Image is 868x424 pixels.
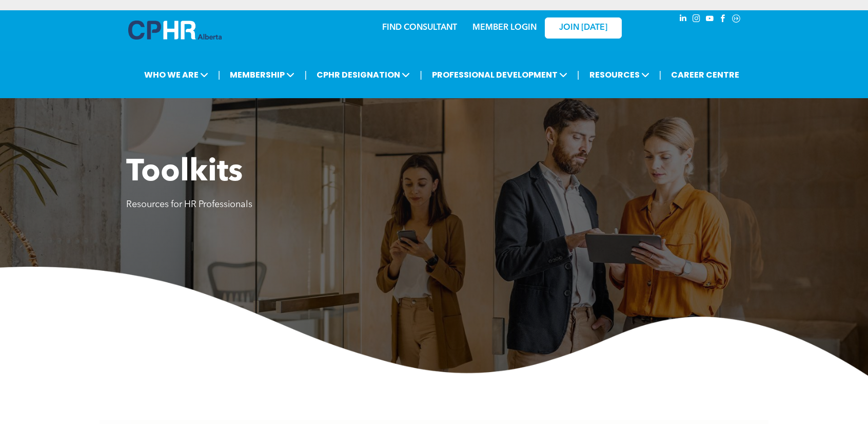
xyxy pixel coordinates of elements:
span: RESOURCES [586,65,653,84]
a: CAREER CENTRE [668,65,742,84]
img: A blue and white logo for cp alberta [128,21,222,40]
li: | [659,64,662,85]
span: PROFESSIONAL DEVELOPMENT [429,65,570,84]
a: linkedin [677,13,688,27]
li: | [218,64,221,85]
a: facebook [717,13,728,27]
span: Resources for HR Professionals [126,200,252,209]
a: instagram [691,13,702,27]
span: WHO WE ARE [141,65,211,84]
a: FIND CONSULTANT [382,24,457,32]
li: | [420,64,422,85]
a: JOIN [DATE] [545,17,622,39]
span: JOIN [DATE] [559,23,607,33]
li: | [577,64,580,85]
li: | [304,64,307,85]
a: youtube [704,13,715,27]
span: MEMBERSHIP [227,65,298,84]
span: CPHR DESIGNATION [313,65,413,84]
a: Social network [731,13,742,27]
span: Toolkits [126,157,243,188]
a: MEMBER LOGIN [472,24,537,32]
